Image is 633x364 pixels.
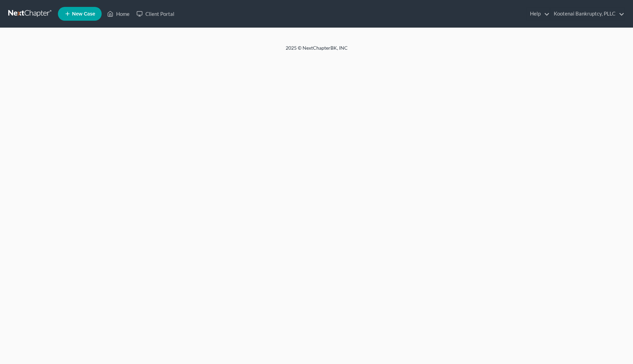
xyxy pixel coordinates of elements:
[133,8,178,20] a: Client Portal
[58,7,102,21] new-legal-case-button: New Case
[120,45,513,57] div: 2025 © NextChapterBK, INC
[550,8,624,20] a: Kootenai Bankruptcy, PLLC
[104,8,133,20] a: Home
[527,8,550,20] a: Help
